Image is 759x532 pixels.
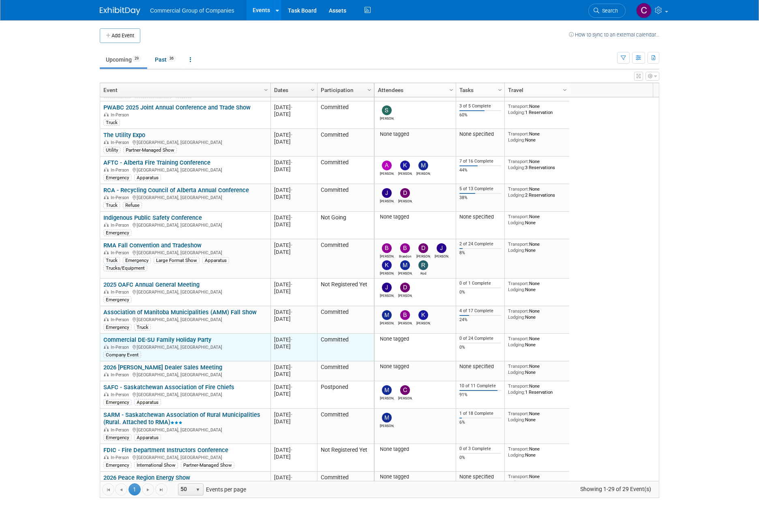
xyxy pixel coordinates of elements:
[459,383,502,389] div: 10 of 11 Complete
[508,308,566,320] div: None None
[134,399,161,405] div: Apparatus
[291,447,292,453] span: -
[398,170,412,176] div: Kelly Mayhew
[382,105,392,115] img: Suzanne LaFrance
[380,115,394,120] div: Suzanne LaFrance
[103,336,211,343] a: Commercial DE-SU Family Holiday Party
[380,253,394,258] div: Brennan Kapler
[508,389,525,395] span: Lodging:
[497,87,503,93] span: Column Settings
[104,427,109,431] img: In-Person Event
[103,187,249,194] a: RCA - Recycling Council of Alberta Annual Conference
[104,345,109,349] img: In-Person Event
[274,364,313,371] div: [DATE]
[459,214,502,220] div: None specified
[508,369,525,375] span: Lodging:
[100,28,140,43] button: Add Event
[103,371,267,378] div: [GEOGRAPHIC_DATA], [GEOGRAPHIC_DATA]
[508,417,525,423] span: Lodging:
[103,426,267,433] div: [GEOGRAPHIC_DATA], [GEOGRAPHIC_DATA]
[398,253,412,258] div: Braedon Humphrey
[378,214,453,220] div: None tagged
[111,140,131,145] span: In-Person
[291,474,292,481] span: -
[508,342,525,348] span: Lodging:
[134,324,151,330] div: Truck
[599,8,618,14] span: Search
[459,317,502,323] div: 24%
[562,87,568,93] span: Column Settings
[398,270,412,275] div: Mike Feduniw
[508,83,564,97] a: Travel
[181,462,234,468] div: Partner-Managed Show
[111,392,131,397] span: In-Person
[274,309,313,315] div: [DATE]
[508,131,566,143] div: None None
[459,159,502,164] div: 7 of 16 Complete
[459,112,502,118] div: 60%
[418,310,428,320] img: Kris Kaminski
[274,411,313,418] div: [DATE]
[508,314,525,320] span: Lodging:
[274,111,313,118] div: [DATE]
[134,462,178,468] div: International Show
[115,483,127,496] a: Go to the previous page
[459,103,502,109] div: 3 of 5 Complete
[274,187,313,193] div: [DATE]
[508,383,566,395] div: None 1 Reservation
[508,186,566,198] div: None 2 Reservations
[508,363,566,375] div: None None
[317,279,374,306] td: Not Registered Yet
[508,241,566,253] div: None None
[103,281,199,288] a: 2025 OAFC Annual General Meeting
[508,214,566,225] div: None None
[100,52,147,67] a: Upcoming29
[398,320,412,325] div: Braden Coran
[382,161,392,170] img: Adam Dingman
[378,363,453,370] div: None tagged
[321,83,369,97] a: Participation
[274,242,313,249] div: [DATE]
[103,104,251,111] a: PWABC 2025 Joint Annual Conference and Trade Show
[103,474,190,481] a: 2026 Peace Region Energy Show
[448,87,455,93] span: Column Settings
[274,214,313,221] div: [DATE]
[103,411,260,426] a: SARM - Saskatchewan Association of Rural Municipalities (Rural. Attached to RMA)
[418,161,428,170] img: Mike Feduniw
[111,195,131,200] span: In-Person
[103,194,267,201] div: [GEOGRAPHIC_DATA], [GEOGRAPHIC_DATA]
[103,446,228,454] a: FDIC - Fire Department Instructors Conference
[103,364,222,371] a: 2026 [PERSON_NAME] Dealer Sales Meeting
[150,7,234,14] span: Commercial Group of Companies
[111,250,131,255] span: In-Person
[400,283,410,292] img: Derek MacDonald
[380,395,394,400] div: Mitch Mesenchuk
[382,260,392,270] img: Kelly Mayhew
[447,83,456,95] a: Column Settings
[103,462,131,468] div: Emergency
[508,446,529,452] span: Transport:
[103,242,202,249] a: RMA Fall Convention and Tradeshow
[263,87,269,93] span: Column Settings
[103,202,120,208] div: Truck
[378,446,453,453] div: None tagged
[118,487,124,493] span: Go to the previous page
[291,412,292,418] span: -
[459,308,502,314] div: 4 of 17 Complete
[437,243,446,253] img: Jason Fast
[508,137,525,143] span: Lodging:
[380,423,394,428] div: Mitch Mesenchuk
[588,4,626,18] a: Search
[400,260,410,270] img: Mike Feduniw
[400,243,410,253] img: Braedon Humphrey
[508,165,525,170] span: Lodging:
[459,195,502,201] div: 38%
[382,310,392,320] img: Mitch Mesenchuk
[382,385,392,395] img: Mitch Mesenchuk
[309,83,317,95] a: Column Settings
[398,395,412,400] div: Cole Mattern
[382,188,392,198] img: Jason Fast
[459,290,502,295] div: 0%
[274,288,313,295] div: [DATE]
[291,132,292,138] span: -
